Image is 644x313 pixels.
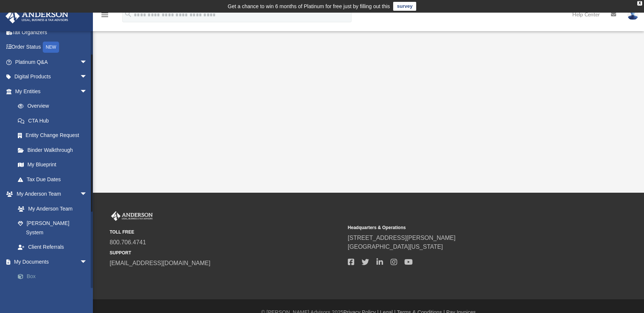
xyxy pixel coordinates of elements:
a: [STREET_ADDRESS][PERSON_NAME] [348,235,456,241]
a: Tax Organizers [5,25,98,40]
small: TOLL FREE [110,229,343,235]
div: NEW [43,42,59,53]
span: arrow_drop_down [80,55,95,70]
span: arrow_drop_down [80,254,95,270]
a: CTA Hub [10,113,98,128]
a: [PERSON_NAME] System [10,216,95,240]
i: menu [100,10,109,19]
a: Overview [10,99,98,114]
a: 800.706.4741 [110,239,146,245]
a: Meeting Minutes [10,284,98,299]
span: arrow_drop_down [80,84,95,99]
span: arrow_drop_down [80,69,95,85]
a: My Anderson Teamarrow_drop_down [5,187,95,202]
img: User Pic [627,9,638,20]
small: SUPPORT [110,250,343,256]
a: Platinum Q&Aarrow_drop_down [5,55,98,69]
a: My Blueprint [10,157,95,172]
a: survey [393,2,416,11]
a: Tax Due Dates [10,172,98,187]
img: Anderson Advisors Platinum Portal [3,9,71,23]
a: My Documentsarrow_drop_down [5,254,98,269]
a: menu [100,14,109,19]
span: arrow_drop_down [80,187,95,202]
a: [EMAIL_ADDRESS][DOMAIN_NAME] [110,260,210,266]
a: [GEOGRAPHIC_DATA][US_STATE] [348,244,443,250]
a: Box [10,269,98,284]
a: Order StatusNEW [5,40,98,55]
small: Headquarters & Operations [348,224,581,231]
div: Get a chance to win 6 months of Platinum for free just by filling out this [228,2,390,11]
a: Entity Change Request [10,128,98,143]
img: Anderson Advisors Platinum Portal [110,211,154,221]
div: close [637,1,642,6]
a: My Anderson Team [10,201,91,216]
a: My Entitiesarrow_drop_down [5,84,98,99]
a: Client Referrals [10,240,95,255]
i: search [124,10,132,18]
a: Digital Productsarrow_drop_down [5,69,98,84]
a: Binder Walkthrough [10,143,98,157]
